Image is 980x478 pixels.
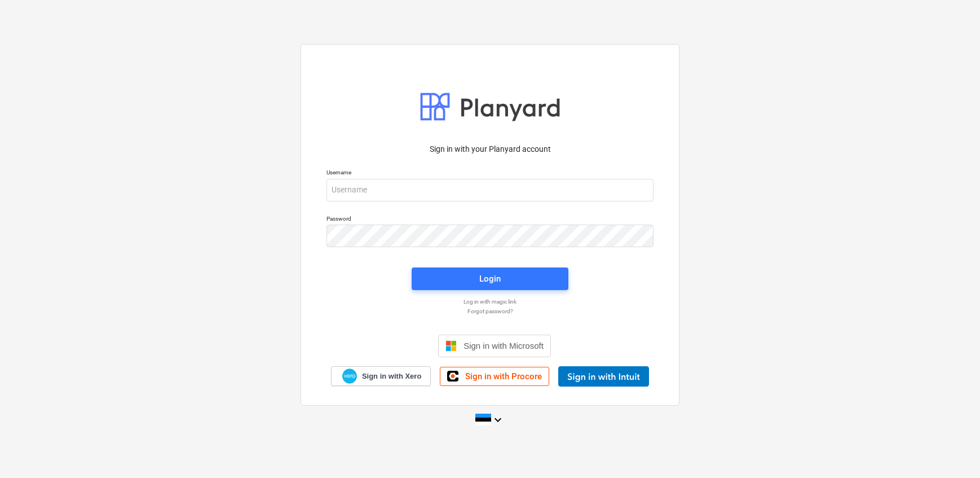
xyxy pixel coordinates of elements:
a: Sign in with Xero [331,366,431,386]
input: Username [326,179,654,201]
img: Microsoft logo [445,340,457,352]
p: Username [326,169,654,178]
a: Log in with magic link [321,298,659,305]
span: Sign in with Procore [465,371,542,381]
a: Sign in with Procore [440,367,549,386]
span: Sign in with Xero [362,371,421,381]
a: Forgot password? [321,308,659,315]
p: Sign in with your Planyard account [326,143,654,155]
i: keyboard_arrow_down [491,413,505,427]
img: Xero logo [342,369,357,384]
p: Password [326,215,654,225]
button: Login [412,267,568,290]
div: Login [479,271,501,286]
span: Sign in with Microsoft [463,341,544,350]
